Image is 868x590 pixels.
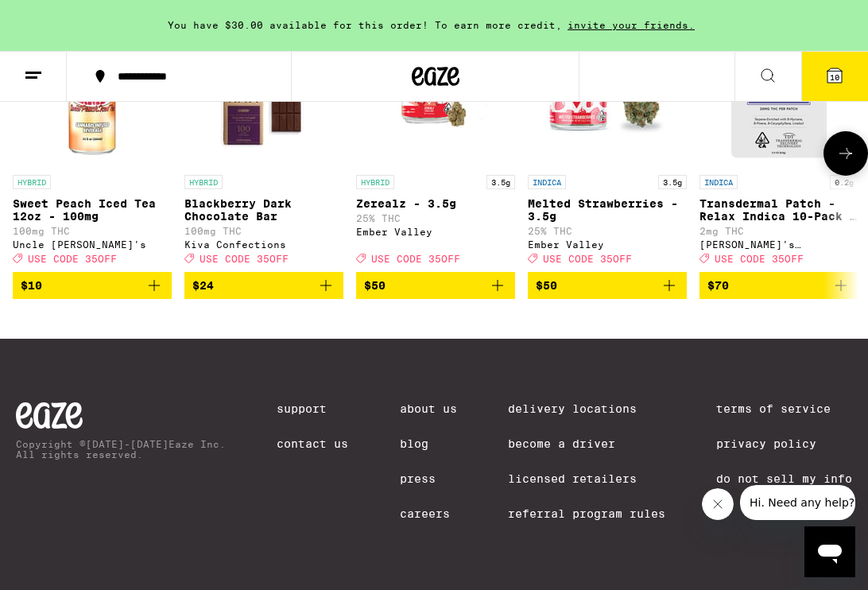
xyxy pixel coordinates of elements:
[528,226,687,236] p: 25% THC
[699,197,858,223] p: Transdermal Patch - Relax Indica 10-Pack - 200mg
[528,197,687,223] p: Melted Strawberries - 3.5g
[400,507,457,520] a: Careers
[508,402,665,415] a: Delivery Locations
[184,226,343,236] p: 100mg THC
[715,254,804,264] span: USE CODE 35OFF
[400,437,457,450] a: Blog
[528,272,687,299] button: Add to bag
[13,272,172,299] button: Add to bag
[356,272,515,299] button: Add to bag
[13,197,172,223] p: Sweet Peach Iced Tea 12oz - 100mg
[699,8,858,272] a: Open page for Transdermal Patch - Relax Indica 10-Pack - 200mg from Mary's Medicinals
[528,8,687,272] a: Open page for Melted Strawberries - 3.5g from Ember Valley
[716,437,852,450] a: Privacy Policy
[356,213,515,223] p: 25% THC
[356,197,515,210] p: Zerealz - 3.5g
[508,437,665,450] a: Become a Driver
[658,175,687,189] p: 3.5g
[830,175,858,189] p: 0.2g
[13,239,172,250] div: Uncle [PERSON_NAME]'s
[13,175,51,189] p: HYBRID
[184,239,343,250] div: Kiva Confections
[400,472,457,485] a: Press
[699,239,858,250] div: [PERSON_NAME]'s Medicinals
[528,239,687,250] div: Ember Valley
[543,254,632,264] span: USE CODE 35OFF
[356,8,515,272] a: Open page for Zerealz - 3.5g from Ember Valley
[200,254,289,264] span: USE CODE 35OFF
[716,402,852,415] a: Terms of Service
[21,279,42,292] span: $10
[184,8,343,272] a: Open page for Blackberry Dark Chocolate Bar from Kiva Confections
[16,439,226,460] p: Copyright © [DATE]-[DATE] Eaze Inc. All rights reserved.
[830,72,839,82] span: 10
[184,272,343,299] button: Add to bag
[13,8,172,272] a: Open page for Sweet Peach Iced Tea 12oz - 100mg from Uncle Arnie's
[184,197,343,223] p: Blackberry Dark Chocolate Bar
[528,175,566,189] p: INDICA
[184,175,223,189] p: HYBRID
[400,402,457,415] a: About Us
[356,227,515,237] div: Ember Valley
[13,226,172,236] p: 100mg THC
[716,472,852,485] a: Do Not Sell My Info
[28,254,117,264] span: USE CODE 35OFF
[364,279,386,292] span: $50
[168,20,562,30] span: You have $30.00 available for this order! To earn more credit,
[192,279,214,292] span: $24
[801,52,868,101] button: 10
[277,437,348,450] a: Contact Us
[371,254,460,264] span: USE CODE 35OFF
[486,175,515,189] p: 3.5g
[508,472,665,485] a: Licensed Retailers
[536,279,557,292] span: $50
[702,488,734,520] iframe: Close message
[508,507,665,520] a: Referral Program Rules
[562,20,700,30] span: invite your friends.
[699,272,858,299] button: Add to bag
[804,526,855,577] iframe: Button to launch messaging window
[707,279,729,292] span: $70
[699,226,858,236] p: 2mg THC
[699,175,738,189] p: INDICA
[277,402,348,415] a: Support
[356,175,394,189] p: HYBRID
[740,485,855,520] iframe: Message from company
